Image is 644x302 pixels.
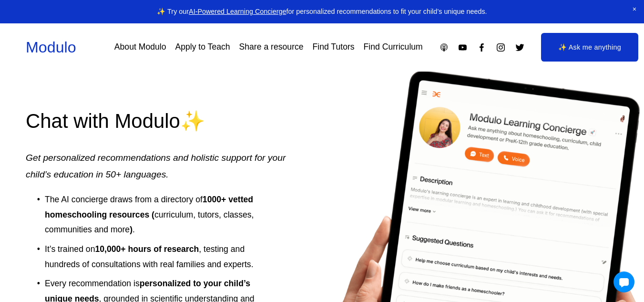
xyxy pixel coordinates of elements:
[95,244,199,254] strong: 10,000+ hours of research
[458,42,468,52] a: YouTube
[45,195,256,219] strong: 1000+ vetted homeschooling resources (
[114,39,166,56] a: About Modulo
[515,42,525,52] a: Twitter
[313,39,355,56] a: Find Tutors
[189,8,286,15] a: AI-Powered Learning Concierge
[26,153,288,179] em: Get personalized recommendations and holistic support for your child’s education in 50+ languages.
[239,39,304,56] a: Share a resource
[496,42,506,52] a: Instagram
[45,242,269,272] p: It’s trained on , testing and hundreds of consultations with real families and experts.
[26,39,76,56] a: Modulo
[130,225,133,234] strong: )
[541,33,638,62] a: ✨ Ask me anything
[477,42,487,52] a: Facebook
[439,42,449,52] a: Apple Podcasts
[26,108,295,135] h2: Chat with Modulo✨
[175,39,230,56] a: Apply to Teach
[364,39,423,56] a: Find Curriculum
[45,192,269,238] p: The AI concierge draws from a directory of curriculum, tutors, classes, communities and more .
